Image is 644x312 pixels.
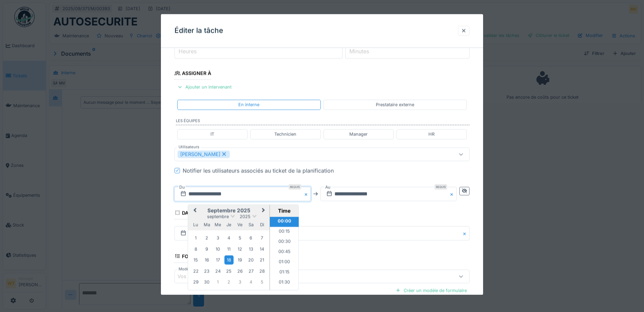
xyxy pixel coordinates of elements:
[240,214,251,219] span: 2025
[213,234,222,243] div: Choose mercredi 3 septembre 2025
[272,208,297,214] div: Time
[210,131,214,138] div: IT
[191,245,200,254] div: Choose lundi 8 septembre 2025
[177,144,201,150] label: Utilisateurs
[246,256,256,265] div: Choose samedi 20 septembre 2025
[428,131,435,138] div: HR
[257,267,266,276] div: Choose dimanche 28 septembre 2025
[270,227,299,237] li: 00:15
[213,220,222,230] div: mercredi
[270,257,299,268] li: 01:00
[270,268,299,278] li: 01:15
[235,234,244,243] div: Choose vendredi 5 septembre 2025
[259,206,270,216] button: Next Month
[207,214,229,219] span: septembre
[289,184,301,190] div: Requis
[202,234,211,243] div: Choose mardi 2 septembre 2025
[176,118,470,125] label: Les équipes
[257,256,266,265] div: Choose dimanche 21 septembre 2025
[246,278,256,287] div: Choose samedi 4 octobre 2025
[235,245,244,254] div: Choose vendredi 12 septembre 2025
[270,237,299,247] li: 00:30
[174,208,264,219] div: Date de fin prévue de la tâche
[235,220,244,230] div: vendredi
[238,102,259,108] div: En interne
[202,245,211,254] div: Choose mardi 9 septembre 2025
[348,47,370,56] label: Minutes
[257,234,266,243] div: Choose dimanche 7 septembre 2025
[190,233,268,288] div: Month septembre, 2025
[174,26,223,35] h3: Éditer la tâche
[174,251,216,263] div: Formulaires
[202,267,211,276] div: Choose mardi 23 septembre 2025
[188,208,270,214] h2: septembre 2025
[435,184,447,190] div: Requis
[325,183,331,191] label: Au
[235,267,244,276] div: Choose vendredi 26 septembre 2025
[178,151,230,158] div: [PERSON_NAME]
[270,217,299,227] li: 00:00
[179,183,185,191] label: Du
[257,220,266,230] div: dimanche
[246,220,256,230] div: samedi
[235,256,244,265] div: Choose vendredi 19 septembre 2025
[189,206,200,216] button: Previous Month
[191,267,200,276] div: Choose lundi 22 septembre 2025
[246,234,256,243] div: Choose samedi 6 septembre 2025
[270,288,299,298] li: 01:45
[177,47,198,56] label: Heures
[462,226,470,240] button: Close
[213,245,222,254] div: Choose mercredi 10 septembre 2025
[213,256,222,265] div: Choose mercredi 17 septembre 2025
[224,245,234,254] div: Choose jeudi 11 septembre 2025
[449,187,457,201] button: Close
[213,278,222,287] div: Choose mercredi 1 octobre 2025
[274,131,296,138] div: Technicien
[270,217,299,290] ul: Time
[213,267,222,276] div: Choose mercredi 24 septembre 2025
[191,256,200,265] div: Choose lundi 15 septembre 2025
[257,245,266,254] div: Choose dimanche 14 septembre 2025
[191,234,200,243] div: Choose lundi 1 septembre 2025
[376,102,414,108] div: Prestataire externe
[224,267,234,276] div: Choose jeudi 25 septembre 2025
[349,131,368,138] div: Manager
[393,286,470,295] div: Créer un modèle de formulaire
[202,220,211,230] div: mardi
[191,220,200,230] div: lundi
[303,187,311,201] button: Close
[257,278,266,287] div: Choose dimanche 5 octobre 2025
[191,278,200,287] div: Choose lundi 29 septembre 2025
[174,68,211,80] div: Assigner à
[177,266,223,272] label: Modèles de formulaires
[174,83,234,92] div: Ajouter un intervenant
[178,273,223,280] div: Vos formulaires
[224,278,234,287] div: Choose jeudi 2 octobre 2025
[202,278,211,287] div: Choose mardi 30 septembre 2025
[246,267,256,276] div: Choose samedi 27 septembre 2025
[202,256,211,265] div: Choose mardi 16 septembre 2025
[224,220,234,230] div: jeudi
[183,167,334,175] div: Notifier les utilisateurs associés au ticket de la planification
[270,247,299,257] li: 00:45
[270,278,299,288] li: 01:30
[224,256,234,265] div: Choose jeudi 18 septembre 2025
[235,278,244,287] div: Choose vendredi 3 octobre 2025
[246,245,256,254] div: Choose samedi 13 septembre 2025
[224,234,234,243] div: Choose jeudi 4 septembre 2025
